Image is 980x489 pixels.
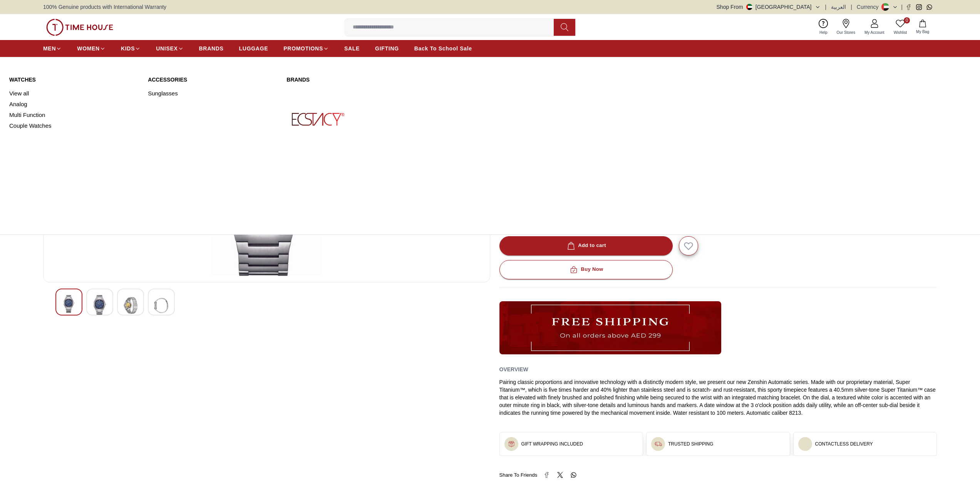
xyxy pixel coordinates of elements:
[344,45,360,52] span: SALE
[566,241,606,250] div: Add to cart
[414,45,472,52] span: Back To School Sale
[499,236,673,255] button: Add to cart
[889,17,911,37] a: 0Wishlist
[815,441,873,447] h3: CONTACTLESS DELIVERY
[77,45,100,52] span: WOMEN
[239,45,268,52] span: LUGGAGE
[654,440,662,448] img: ...
[831,3,846,11] button: العربية
[508,440,515,448] img: ...
[148,76,277,83] a: Accessories
[717,3,821,11] button: Shop From[GEOGRAPHIC_DATA]
[815,17,832,37] a: Help
[199,42,224,55] a: BRANDS
[344,42,360,55] a: SALE
[9,76,139,83] a: Watches
[906,4,911,10] a: Facebook
[375,42,399,55] a: GIFTING
[62,295,76,313] img: Zenshin - NJ0180-80A
[801,440,809,448] img: ...
[668,441,713,447] h3: TRUSTED SHIPPING
[283,45,323,52] span: PROMOTIONS
[832,17,860,37] a: Our Stores
[9,99,139,110] a: Analog
[9,110,139,120] a: Multi Function
[913,29,932,35] span: My Bag
[283,42,329,55] a: PROMOTIONS
[911,18,934,36] button: My Bag
[9,88,139,99] a: View all
[857,3,882,11] div: Currency
[568,265,603,274] div: Buy Now
[286,76,554,83] a: Brands
[43,42,62,55] a: MEN
[499,301,721,354] img: ...
[499,260,673,279] button: Buy Now
[746,4,752,10] img: United Arab Emirates
[851,3,852,11] span: |
[355,88,417,150] img: Lee Cooper
[904,17,910,23] span: 0
[499,378,937,417] div: Pairing classic proportions and innovative technology with a distinctly modern style, we present ...
[424,88,486,150] img: Kenneth Scott
[156,42,183,55] a: UNISEX
[286,157,349,219] img: Quantum
[861,30,888,35] span: My Account
[834,30,858,35] span: Our Stores
[916,4,922,10] a: Instagram
[46,19,113,36] img: ...
[121,42,141,55] a: KIDS
[156,45,178,52] span: UNISEX
[43,3,166,11] span: 100% Genuine products with International Warranty
[124,295,137,316] img: Zenshin - NJ0180-80A
[77,42,106,55] a: WOMEN
[926,4,932,10] a: Whatsapp
[43,45,56,52] span: MEN
[121,45,135,52] span: KIDS
[286,88,349,150] img: Ecstacy
[93,295,107,316] img: Zenshin - NJ0180-80A
[825,3,827,11] span: |
[154,295,168,316] img: Zenshin - NJ0180-80A
[901,3,903,11] span: |
[9,120,139,131] a: Couple Watches
[414,42,472,55] a: Back To School Sale
[521,441,583,447] h3: GIFT WRAPPING INCLUDED
[492,88,554,150] img: Tornado
[239,42,268,55] a: LUGGAGE
[199,45,224,52] span: BRANDS
[891,30,910,35] span: Wishlist
[148,88,277,99] a: Sunglasses
[816,30,831,35] span: Help
[375,45,399,52] span: GIFTING
[499,364,528,375] h2: Overview
[499,471,538,479] span: Share To Friends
